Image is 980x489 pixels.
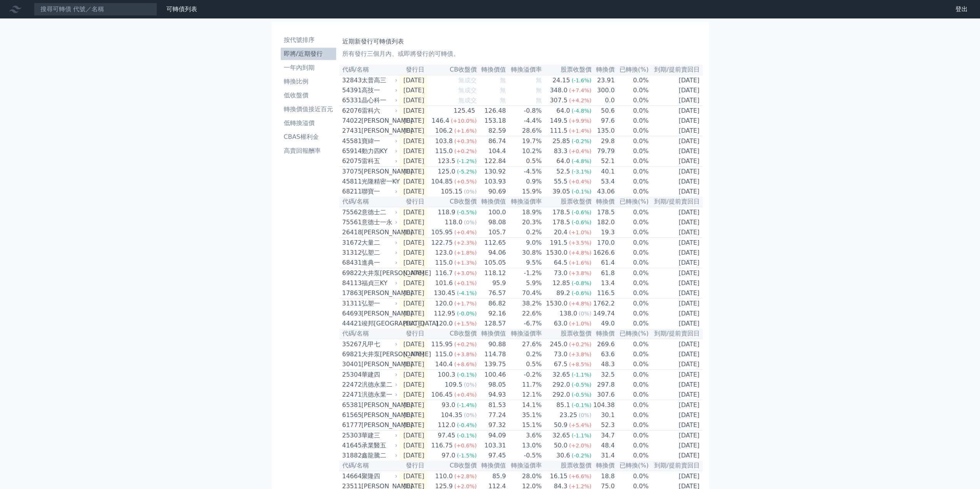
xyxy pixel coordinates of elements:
span: 無 [536,97,542,104]
span: (-0.6%) [571,209,591,215]
td: 104.4 [477,146,506,156]
td: 38.2% [506,299,542,309]
span: (+4.8%) [569,250,591,256]
td: [DATE] [399,217,427,227]
td: [DATE] [399,126,427,136]
td: [DATE] [399,116,427,126]
div: 75562 [342,208,360,217]
h1: 近期新發行可轉債列表 [342,37,700,46]
span: (+1.4%) [569,128,591,134]
span: (+3.8%) [569,270,591,276]
td: 29.8 [592,136,615,147]
td: [DATE] [649,238,703,248]
span: (+0.4%) [454,229,477,235]
div: 122.75 [430,238,454,247]
div: [PERSON_NAME] [362,126,396,135]
td: [DATE] [649,95,703,106]
div: 307.5 [548,96,569,105]
td: 86.74 [477,136,506,147]
div: 寶緯一 [362,137,396,146]
div: 1530.0 [544,299,569,308]
div: 64.0 [555,157,572,166]
td: [DATE] [649,258,703,268]
td: [DATE] [399,299,427,309]
div: 福貞三KY [362,279,396,288]
div: 105.15 [439,187,464,196]
td: 79.79 [592,146,615,156]
a: 登出 [949,3,974,15]
div: 68211 [342,187,360,196]
td: [DATE] [399,268,427,279]
td: -1.2% [506,268,542,279]
th: 代碼/名稱 [339,197,399,207]
td: 0.0% [615,167,649,177]
div: 31311 [342,299,360,308]
td: 135.0 [592,126,615,136]
td: [DATE] [649,116,703,126]
span: 無 [500,77,506,84]
td: 0.0% [615,278,649,288]
td: [DATE] [649,75,703,85]
div: 178.5 [551,208,572,217]
input: 搜尋可轉債 代號／名稱 [34,3,157,16]
td: [DATE] [649,146,703,156]
th: 代碼/名稱 [339,65,399,75]
th: 到期/提前賣回日 [649,65,703,75]
td: 0.0% [615,75,649,85]
td: 23.91 [592,75,615,85]
td: 0.0% [615,248,649,258]
td: 9.5% [506,258,542,268]
span: (+0.1%) [454,280,477,286]
span: (-3.1%) [571,169,591,175]
span: (+0.3%) [454,138,477,144]
div: 大量二 [362,238,396,247]
td: 61.8 [592,268,615,279]
td: [DATE] [649,207,703,217]
td: 116.5 [592,288,615,299]
td: 103.93 [477,177,506,187]
td: 19.3 [592,227,615,238]
li: 低轉換溢價 [281,118,336,128]
td: 0.0% [615,116,649,126]
div: 68431 [342,258,360,267]
span: (+0.5%) [454,179,477,185]
td: 20.3% [506,217,542,227]
div: 83.3 [552,147,569,156]
div: [PERSON_NAME] [362,167,396,176]
div: [PERSON_NAME] [362,116,396,125]
span: (-0.6%) [571,219,591,225]
td: 82.59 [477,126,506,136]
span: (+10.0%) [451,118,477,124]
span: (+3.5%) [569,240,591,246]
td: 0.2% [506,227,542,238]
li: 高賣回報酬率 [281,146,336,155]
div: 20.4 [552,228,569,237]
span: (-5.2%) [457,169,477,175]
td: -4.4% [506,116,542,126]
td: 0.0% [615,85,649,95]
td: 61.4 [592,258,615,268]
td: 28.6% [506,126,542,136]
div: 25.85 [551,137,572,146]
a: 可轉債列表 [166,5,197,13]
span: (+1.6%) [569,260,591,266]
td: 118.12 [477,268,506,279]
div: 104.85 [430,177,454,186]
div: 晶心科一 [362,96,396,105]
td: 0.0% [615,146,649,156]
td: 178.5 [592,207,615,217]
span: 無成交 [458,97,477,104]
div: 動力四KY [362,147,396,156]
td: 0.0% [615,106,649,116]
td: 170.0 [592,238,615,248]
td: 76.57 [477,288,506,299]
span: (-0.8%) [571,280,591,286]
td: [DATE] [399,136,427,147]
td: [DATE] [399,85,427,95]
span: (+0.4%) [569,148,591,154]
td: 0.0% [615,268,649,279]
li: 轉換比例 [281,77,336,86]
span: 無成交 [458,87,477,94]
span: (+1.8%) [454,250,477,256]
td: 0.0% [615,136,649,147]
